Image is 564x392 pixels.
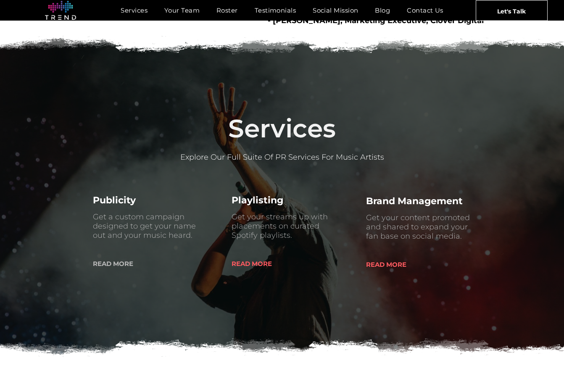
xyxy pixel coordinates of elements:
[93,253,133,274] span: READ MORE
[93,195,136,206] span: Publicity
[156,4,208,16] a: Your Team
[228,113,336,144] span: Services
[232,195,283,206] span: Playlisting
[208,4,246,16] a: Roster
[366,254,406,275] span: READ MORE
[232,212,328,240] span: Get your streams up with placements on curated Spotify playlists.
[413,295,564,392] iframe: Chat Widget
[232,253,303,272] a: READ MORE
[366,4,398,16] a: Blog
[93,253,164,272] a: READ MORE
[398,4,452,16] a: Contact Us
[366,195,463,207] span: Brand Management
[232,253,272,274] span: READ MORE
[112,4,156,16] a: Services
[366,213,470,241] span: Get your content promoted and shared to expand your fan base on social media.
[366,254,437,273] a: READ MORE
[304,4,366,16] a: Social Mission
[45,1,76,20] img: logo
[180,153,384,162] span: Explore Our Full Suite Of PR Services For Music Artists
[93,212,196,240] span: Get a custom campaign designed to get your name out and your music heard.
[497,0,526,21] span: Let's Talk
[246,4,304,16] a: Testimonials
